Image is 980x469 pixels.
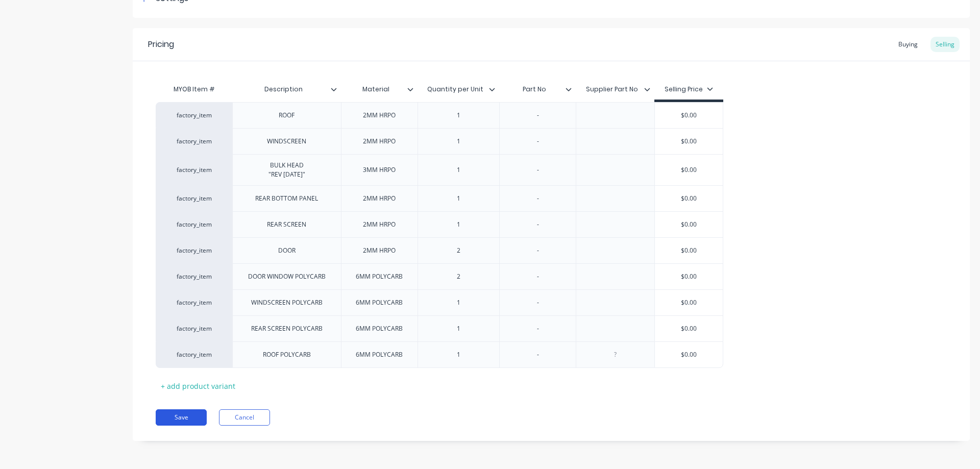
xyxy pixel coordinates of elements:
div: Selling [930,37,960,52]
div: 2MM HRPO [354,135,405,148]
div: $0.00 [655,212,723,237]
div: Part No [499,79,576,100]
div: 1 [433,109,484,122]
div: 1 [433,163,484,177]
div: 1 [433,192,484,205]
div: factory_itemROOF2MM HRPO1-$0.00 [156,102,723,128]
div: - [512,163,563,177]
div: ROOF [261,109,312,122]
div: Material [341,79,418,100]
div: $0.00 [655,129,723,154]
div: $0.00 [655,290,723,315]
div: - [512,109,563,122]
div: - [512,348,563,361]
div: 6MM POLYCARB [348,270,411,283]
div: Selling Price [665,85,713,94]
div: WINDSCREEN POLYCARB [243,296,331,309]
div: - [512,322,563,335]
div: factory_itemROOF POLYCARB6MM POLYCARB1-$0.00 [156,341,723,368]
div: factory_itemREAR SCREEN2MM HRPO1-$0.00 [156,211,723,237]
div: - [512,218,563,231]
div: 6MM POLYCARB [348,322,411,335]
div: 1 [433,348,484,361]
div: factory_item [166,324,222,333]
div: Quantity per Unit [418,79,500,100]
div: MYOB Item # [156,79,232,100]
div: 1 [433,296,484,309]
div: Supplier Part No [576,77,648,102]
div: Material [341,77,411,102]
div: 1 [433,135,484,148]
div: 2 [433,244,484,257]
div: $0.00 [655,103,723,128]
div: 2MM HRPO [354,192,405,205]
div: factory_item [166,350,222,359]
div: REAR SCREEN [259,218,314,231]
div: factory_item [166,272,222,281]
div: $0.00 [655,238,723,263]
div: REAR BOTTOM PANEL [247,192,326,205]
div: 3MM HRPO [354,163,405,177]
div: DOOR WINDOW POLYCARB [240,270,334,283]
div: BULK HEAD "REV [DATE]" [260,159,313,181]
div: Pricing [148,38,174,51]
div: - [512,270,563,283]
div: 1 [433,322,484,335]
div: 1 [433,218,484,231]
div: 2MM HRPO [354,109,405,122]
div: Quantity per Unit [418,77,494,102]
div: 6MM POLYCARB [348,296,411,309]
div: factory_item [166,137,222,146]
div: 2 [433,270,484,283]
div: factory_itemDOOR WINDOW POLYCARB6MM POLYCARB2-$0.00 [156,263,723,289]
div: factory_item [166,298,222,307]
div: DOOR [261,244,312,257]
div: - [512,135,563,148]
button: Cancel [219,409,270,426]
div: $0.00 [655,264,723,289]
div: factory_itemWINDSCREEN2MM HRPO1-$0.00 [156,128,723,154]
div: WINDSCREEN [259,135,314,148]
div: factory_item [166,194,222,203]
div: factory_item [166,111,222,120]
div: factory_itemREAR SCREEN POLYCARB6MM POLYCARB1-$0.00 [156,315,723,341]
div: factory_item [166,165,222,175]
div: Buying [893,37,923,52]
div: + add product variant [156,378,240,394]
div: Supplier Part No [576,79,654,100]
div: REAR SCREEN POLYCARB [243,322,331,335]
div: factory_itemWINDSCREEN POLYCARB6MM POLYCARB1-$0.00 [156,289,723,315]
div: - [512,192,563,205]
div: $0.00 [655,157,723,183]
div: 2MM HRPO [354,218,405,231]
div: factory_itemREAR BOTTOM PANEL2MM HRPO1-$0.00 [156,185,723,211]
div: Description [232,77,335,102]
div: 6MM POLYCARB [348,348,411,361]
div: factory_itemBULK HEAD "REV [DATE]"3MM HRPO1-$0.00 [156,154,723,185]
div: factory_itemDOOR2MM HRPO2-$0.00 [156,237,723,263]
div: factory_item [166,220,222,229]
div: factory_item [166,246,222,255]
div: $0.00 [655,342,723,367]
button: Save [156,409,207,426]
div: 2MM HRPO [354,244,405,257]
div: $0.00 [655,316,723,341]
div: Part No [499,77,570,102]
div: Description [232,79,341,100]
div: - [512,244,563,257]
div: - [512,296,563,309]
div: ROOF POLYCARB [255,348,319,361]
div: $0.00 [655,186,723,211]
